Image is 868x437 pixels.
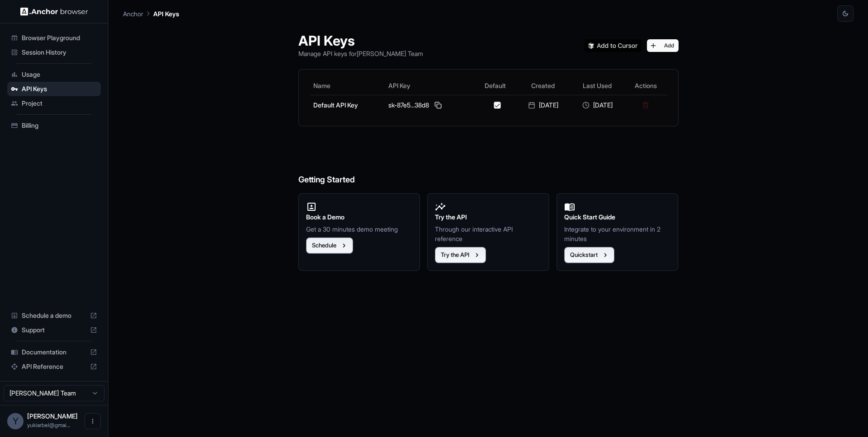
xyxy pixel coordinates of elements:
[298,137,679,186] h6: Getting Started
[385,77,475,95] th: API Key
[435,224,542,243] p: Through our interactive API reference
[298,33,423,49] h1: API Keys
[27,422,71,428] span: yukiarbel@gmail.com
[7,118,101,133] div: Billing
[153,9,179,19] p: API Keys
[22,99,97,108] span: Project
[564,212,671,222] h2: Quick Start Guide
[27,412,78,420] span: Yuki Arbel
[516,77,570,95] th: Created
[22,48,97,57] span: Session History
[435,212,542,222] h2: Try the API
[306,224,413,234] p: Get a 30 minutes demo meeting
[519,101,566,110] div: [DATE]
[624,77,667,95] th: Actions
[433,100,443,111] button: Copy API key
[22,325,86,335] span: Support
[123,9,143,19] p: Anchor
[647,39,679,52] button: Add
[585,39,642,52] img: Add anchorbrowser MCP server to Cursor
[7,308,101,323] div: Schedule a demo
[298,49,423,58] p: Manage API keys for [PERSON_NAME] Team
[388,100,472,111] div: sk-87e5...38d8
[564,247,614,263] button: Quickstart
[22,84,97,93] span: API Keys
[22,348,86,357] span: Documentation
[7,359,101,374] div: API Reference
[310,77,385,95] th: Name
[7,96,101,111] div: Project
[7,67,101,82] div: Usage
[22,70,97,79] span: Usage
[475,77,516,95] th: Default
[7,323,101,337] div: Support
[7,45,101,60] div: Session History
[22,121,97,130] span: Billing
[306,212,413,222] h2: Book a Demo
[123,9,179,19] nav: breadcrumb
[435,247,486,263] button: Try the API
[7,82,101,96] div: API Keys
[20,7,88,16] img: Anchor Logo
[310,95,385,115] td: Default API Key
[22,33,97,42] span: Browser Playground
[7,413,24,429] div: Y
[574,101,621,110] div: [DATE]
[306,237,353,254] button: Schedule
[85,413,101,429] button: Open menu
[22,311,86,320] span: Schedule a demo
[564,224,671,243] p: Integrate to your environment in 2 minutes
[7,31,101,45] div: Browser Playground
[570,77,624,95] th: Last Used
[22,362,86,371] span: API Reference
[7,345,101,359] div: Documentation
